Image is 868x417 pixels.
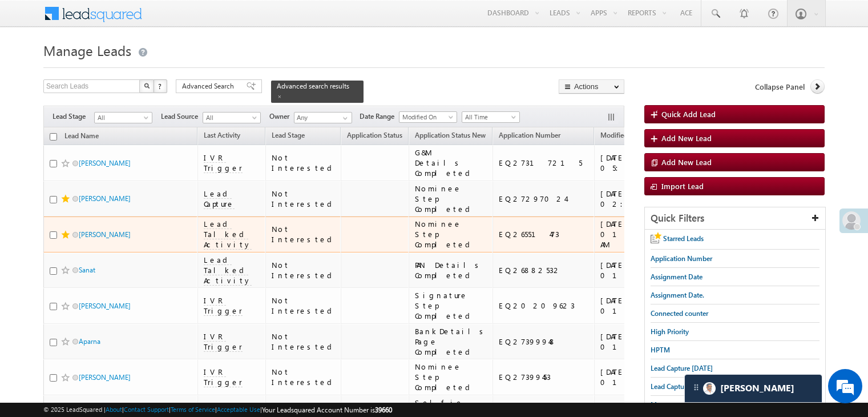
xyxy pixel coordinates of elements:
[272,260,336,280] div: Not Interested
[600,367,677,387] div: [DATE] 01:24 AM
[415,260,487,280] div: PAN Details Completed
[204,219,252,250] span: Lead Talked Activity
[415,183,487,214] div: Nominee Step Completed
[651,364,713,372] span: Lead Capture [DATE]
[158,81,163,91] span: ?
[53,111,94,122] span: Lead Stage
[94,112,152,123] a: All
[415,147,487,178] div: G&M Details Completed
[651,254,712,263] span: Application Number
[684,374,822,403] div: carter-dragCarter[PERSON_NAME]
[347,131,402,139] span: Application Status
[651,291,704,299] span: Assignment Date.
[559,79,624,94] button: Actions
[415,131,486,139] span: Application Status New
[154,79,167,93] button: ?
[277,82,349,90] span: Advanced search results
[661,133,712,143] span: Add New Lead
[499,372,589,382] div: EQ27399453
[198,129,246,144] a: Last Activity
[493,129,566,144] a: Application Number
[182,81,237,91] span: Advanced Search
[266,129,310,144] a: Lead Stage
[661,109,716,119] span: Quick Add Lead
[651,327,689,336] span: High Priority
[499,229,589,239] div: EQ26551473
[360,111,399,122] span: Date Range
[651,400,680,409] span: Messages
[462,112,516,122] span: All Time
[663,234,704,243] span: Starred Leads
[171,406,215,413] a: Terms of Service
[645,207,825,230] div: Quick Filters
[600,189,677,209] div: [DATE] 02:31 PM
[415,362,487,392] div: Nominee Step Completed
[341,129,408,144] a: Application Status
[269,111,294,122] span: Owner
[272,153,336,173] div: Not Interested
[272,367,336,387] div: Not Interested
[272,295,336,316] div: Not Interested
[375,406,392,414] span: 39660
[272,189,336,209] div: Not Interested
[651,309,708,318] span: Connected counter
[106,406,122,413] a: About
[272,131,305,139] span: Lead Stage
[651,346,670,354] span: HPTM
[720,383,794,394] span: Carter
[79,159,131,167] a: [PERSON_NAME]
[95,113,149,123] span: All
[124,406,169,413] a: Contact Support
[499,265,589,275] div: EQ26882532
[661,157,712,167] span: Add New Lead
[204,255,252,286] span: Lead Talked Activity
[499,336,589,347] div: EQ27399948
[399,111,457,123] a: Modified On
[79,266,95,274] a: Sanat
[692,383,701,392] img: carter-drag
[595,129,644,144] a: Modified On
[499,194,589,204] div: EQ27297024
[50,133,57,141] input: Check all records
[203,112,261,123] a: All
[272,224,336,244] div: Not Interested
[399,112,454,122] span: Modified On
[262,406,392,414] span: Your Leadsquared Account Number is
[661,181,704,191] span: Import Lead
[600,295,677,316] div: [DATE] 01:38 AM
[217,406,260,413] a: Acceptable Use
[600,219,677,250] div: [DATE] 01:41 AM
[337,113,351,124] a: Show All Items
[415,290,487,321] div: Signature Step Completed
[703,382,716,395] img: Carter
[161,111,203,122] span: Lead Source
[600,331,677,352] div: [DATE] 01:25 AM
[499,158,589,168] div: EQ27317215
[204,295,243,316] span: IVR Trigger
[79,230,131,239] a: [PERSON_NAME]
[59,130,104,145] a: Lead Name
[204,331,243,352] span: IVR Trigger
[415,326,487,357] div: BankDetails Page Completed
[409,129,491,144] a: Application Status New
[204,153,243,173] span: IVR Trigger
[204,189,235,209] span: Lead Capture
[79,373,131,382] a: [PERSON_NAME]
[204,367,243,387] span: IVR Trigger
[79,194,131,203] a: [PERSON_NAME]
[43,404,392,415] span: © 2025 LeadSquared | | | | |
[462,111,520,123] a: All Time
[294,112,352,123] input: Type to Search
[755,82,805,92] span: Collapse Panel
[600,153,677,173] div: [DATE] 05:26 PM
[651,382,713,391] span: Lead Capture [DATE]
[43,41,131,59] span: Manage Leads
[203,113,257,123] span: All
[499,300,589,311] div: EQ20209623
[499,131,560,139] span: Application Number
[79,302,131,310] a: [PERSON_NAME]
[651,272,703,281] span: Assignment Date
[144,83,150,89] img: Search
[600,260,677,280] div: [DATE] 01:40 AM
[600,131,639,139] span: Modified On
